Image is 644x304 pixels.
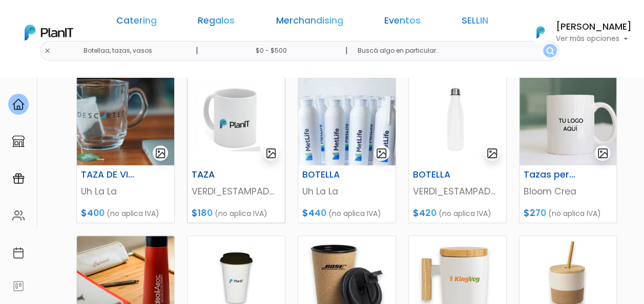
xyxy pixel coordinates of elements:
[296,169,364,180] h6: BOTELLA
[12,98,25,111] img: home-e721727adea9d79c4d83392d1f703f7f8bce08238fde08b1acbfd93340b81755.svg
[520,75,617,165] img: thumb_WhatsApp_Image_2023-11-17_at_09.56.10.jpeg
[439,208,491,219] span: (no aplica IVA)
[517,169,585,180] h6: Tazas personalizadas
[192,207,213,219] span: $180
[12,135,25,147] img: marketplace-4ceaa7011d94191e9ded77b95e3339b90024bf715f7c57f8cf31f2d8c509eaba.svg
[556,35,632,42] p: Ver más opciones
[407,169,474,180] h6: BOTELLA
[302,185,391,198] p: Uh La La
[107,208,159,219] span: (no aplica IVA)
[265,147,277,159] img: gallery-light
[462,16,488,29] a: SELLIN
[409,75,506,165] img: thumb_WhatsApp_Image_2023-10-16_at_16.10.27.jpg
[192,185,281,198] p: VERDI_ESTAMPADOS
[302,207,326,219] span: $440
[298,75,396,223] a: gallery-light BOTELLA Uh La La $440 (no aplica IVA)
[408,75,507,223] a: gallery-light BOTELLA VERDI_ESTAMPADOS $420 (no aplica IVA)
[187,75,285,223] a: gallery-light TAZA VERDI_ESTAMPADOS $180 (no aplica IVA)
[524,207,546,219] span: $270
[276,16,343,29] a: Merchandising
[345,45,347,57] p: |
[75,169,142,180] h6: TAZA DE VIDRIO
[76,75,175,223] a: gallery-light TAZA DE VIDRIO Uh La La $400 (no aplica IVA)
[188,75,285,165] img: thumb_9E0D74E5-E8BA-4212-89BE-C07E7E2A2B6F.jpeg
[25,25,73,40] img: PlanIt Logo
[376,147,387,159] img: gallery-light
[12,209,25,222] img: people-662611757002400ad9ed0e3c099ab2801c6687ba6c219adb57efc949bc21e19d.svg
[349,41,558,61] input: Buscá algo en particular..
[77,75,174,165] img: thumb_image00018-PhotoRoom.png
[523,19,632,46] button: PlanIt Logo [PERSON_NAME] Ver más opciones
[546,47,554,55] img: search_button-432b6d5273f82d61273b3651a40e1bd1b912527efae98b1b7a1b2c0702e16a8d.svg
[413,207,437,219] span: $420
[384,16,421,29] a: Eventos
[486,147,498,159] img: gallery-light
[198,16,235,29] a: Regalos
[81,207,105,219] span: $400
[524,185,613,198] p: Bloom Crea
[529,21,552,44] img: PlanIt Logo
[298,75,396,165] img: thumb_PHOTO-2024-03-25-11-53-27.jpg
[195,45,198,57] p: |
[548,208,601,219] span: (no aplica IVA)
[12,247,25,259] img: calendar-87d922413cdce8b2cf7b7f5f62616a5cf9e4887200fb71536465627b3292af00.svg
[413,185,502,198] p: VERDI_ESTAMPADOS
[328,208,381,219] span: (no aplica IVA)
[53,10,148,30] div: ¿Necesitás ayuda?
[519,75,617,223] a: gallery-light Tazas personalizadas Bloom Crea $270 (no aplica IVA)
[597,147,609,159] img: gallery-light
[12,172,25,185] img: campaigns-02234683943229c281be62815700db0a1741e53638e28bf9629b52c665b00959.svg
[556,23,632,32] h6: [PERSON_NAME]
[116,16,157,29] a: Catering
[155,147,167,159] img: gallery-light
[215,208,267,219] span: (no aplica IVA)
[44,48,51,54] img: close-6986928ebcb1d6c9903e3b54e860dbc4d054630f23adef3a32610726dff6a82b.svg
[12,280,25,292] img: feedback-78b5a0c8f98aac82b08bfc38622c3050aee476f2c9584af64705fc4e61158814.svg
[81,185,170,198] p: Uh La La
[185,169,253,180] h6: TAZA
